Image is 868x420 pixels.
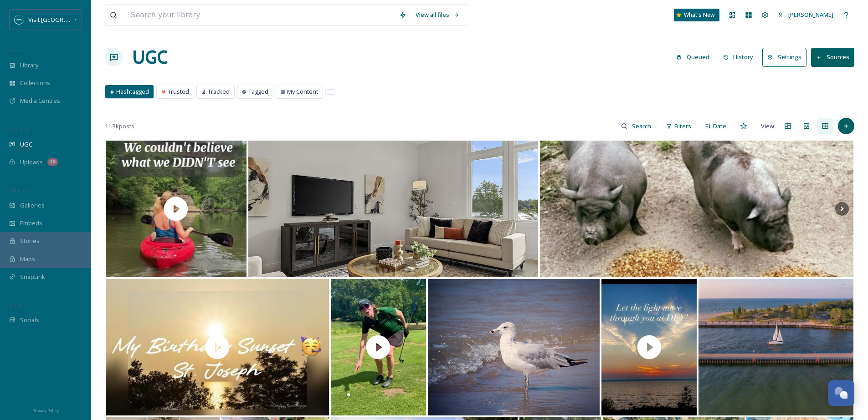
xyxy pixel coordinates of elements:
span: UGC [20,140,32,149]
button: Sources [811,48,854,66]
span: Socials [20,316,39,324]
span: [PERSON_NAME] [788,10,833,19]
span: COLLECT [9,126,29,133]
img: thumbnail [601,279,697,415]
img: Ring-billed Gull #birdsofinstagram #naturephotography #birdwatching #wildlife #wildlifephotograph... [428,279,600,415]
span: Date [713,122,726,131]
a: [PERSON_NAME] [773,6,838,24]
button: Open Chat [828,380,854,406]
span: Privacy Policy [32,408,59,414]
a: Settings [762,48,811,66]
span: Hashtagged [116,87,149,96]
a: Privacy Policy [32,405,59,415]
img: thumbnail [106,279,329,415]
input: Search your library [126,5,395,25]
span: Embeds [20,219,42,228]
input: Search [627,117,657,135]
span: Tracked [208,87,230,96]
button: History [719,48,758,66]
span: SnapLink [20,273,45,281]
div: 18 [47,158,58,166]
span: SOCIALS [9,302,27,309]
a: Queued [672,48,719,66]
button: Queued [672,48,714,66]
span: WIDGETS [9,187,30,194]
span: Visit [GEOGRAPHIC_DATA][US_STATE] [28,15,130,24]
span: Media Centres [20,96,60,105]
span: My Content [287,87,318,96]
a: History [719,48,763,66]
span: MEDIA [9,47,25,54]
img: thumbnail [106,141,247,277]
img: Simple doesn’t have to mean boring—add those personal touches and a splash of color to make the s... [248,141,538,277]
img: thumbnail [331,279,426,415]
span: Library [20,61,38,70]
span: Tagged [248,87,268,96]
span: Trusted [168,87,189,96]
span: Galleries [20,201,45,210]
a: View all files [411,6,464,24]
span: 11.3k posts [105,122,134,131]
img: SM%20Social%20Profile.png [15,15,24,24]
span: Filters [674,122,691,131]
img: Did you know Deer Creek Hunt Club has more than just pheasant hunting and clay targets? While you... [540,141,853,277]
img: Summer ~ August 2025 View of Tiscornia Park . #swmichigan #puremichigan #capturingmichigan #mibea... [699,279,853,415]
span: Collections [20,79,50,87]
span: Stories [20,237,40,245]
span: Uploads [20,158,43,167]
span: View: [761,122,776,131]
a: UGC [132,44,168,71]
span: Maps [20,255,35,263]
a: What's New [674,9,719,21]
button: Settings [762,48,806,66]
